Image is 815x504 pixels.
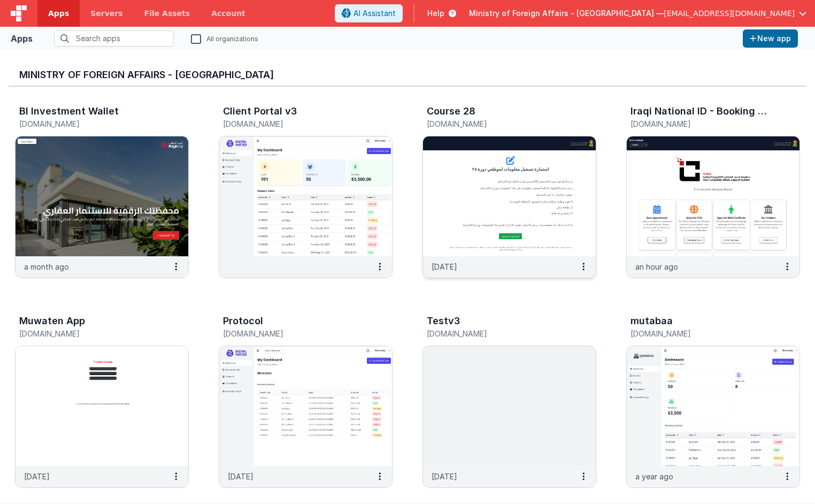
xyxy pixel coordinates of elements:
p: a month ago [24,261,69,272]
h5: [DOMAIN_NAME] [223,120,366,128]
p: an hour ago [635,261,678,272]
span: Apps [48,8,69,19]
h5: [DOMAIN_NAME] [19,330,162,338]
h3: Iraqi National ID - Booking Page [631,106,770,117]
input: Search apps [54,30,174,47]
h3: Course 28 [427,106,475,117]
h5: [DOMAIN_NAME] [427,120,570,128]
h5: [DOMAIN_NAME] [631,120,773,128]
p: [DATE] [432,471,457,482]
h5: [DOMAIN_NAME] [427,330,570,338]
p: [DATE] [432,261,457,272]
span: Help [427,8,444,19]
h3: mutabaa [631,316,673,326]
h3: BI Investment Wallet [19,106,119,117]
div: Apps [11,32,33,45]
p: a year ago [635,471,673,482]
p: [DATE] [228,471,253,482]
span: AI Assistant [353,8,396,19]
button: AI Assistant [335,4,403,22]
h3: Testv3 [427,316,460,326]
label: All organizations [191,33,258,43]
p: [DATE] [24,471,50,482]
span: Ministry of Foreign Affairs - [GEOGRAPHIC_DATA] — [469,8,664,19]
h3: Muwaten App [19,316,85,326]
span: File Assets [144,8,190,19]
h5: [DOMAIN_NAME] [631,330,773,338]
span: [EMAIL_ADDRESS][DOMAIN_NAME] [664,8,795,19]
h5: [DOMAIN_NAME] [223,330,366,338]
button: Ministry of Foreign Affairs - [GEOGRAPHIC_DATA] — [EMAIL_ADDRESS][DOMAIN_NAME] [469,8,806,19]
span: Servers [90,8,122,19]
h3: Client Portal v3 [223,106,297,117]
h5: [DOMAIN_NAME] [19,120,162,128]
h3: Protocol [223,316,263,326]
button: New app [743,29,798,48]
h3: Ministry of Foreign Affairs - [GEOGRAPHIC_DATA] [19,70,796,80]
